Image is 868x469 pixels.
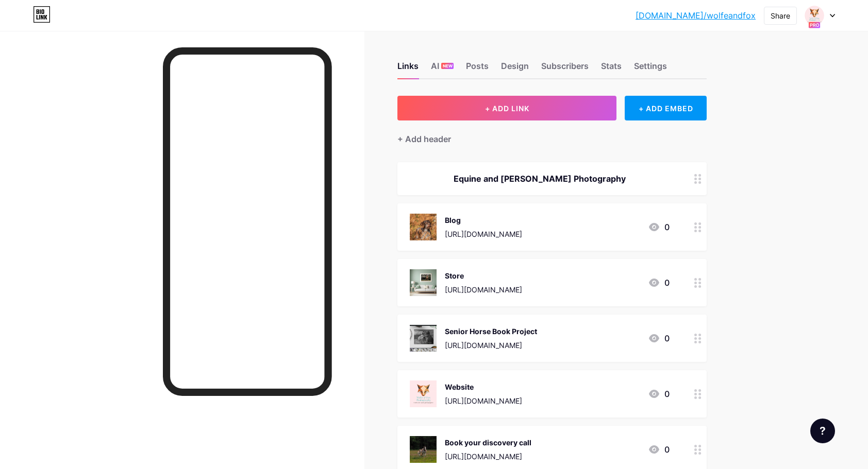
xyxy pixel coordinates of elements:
div: + Add header [397,133,451,145]
a: [DOMAIN_NAME]/wolfeandfox [636,9,756,22]
div: Equine and [PERSON_NAME] Photography [410,172,670,185]
div: Links [397,60,419,78]
div: Book your discovery call [445,437,531,448]
button: + ADD LINK [397,96,616,120]
div: Design [501,60,529,78]
img: wolfeandfox [805,6,824,25]
div: [URL][DOMAIN_NAME] [445,340,537,351]
img: Senior Horse Book Project [410,325,437,352]
div: [URL][DOMAIN_NAME] [445,229,522,239]
div: + ADD EMBED [625,96,707,120]
div: 0 [648,443,670,456]
span: NEW [443,63,453,69]
div: 0 [648,388,670,400]
div: Stats [601,60,622,78]
div: Blog [445,215,522,225]
div: Share [771,10,790,21]
img: Book your discovery call [410,436,437,463]
div: 0 [648,276,670,289]
div: Senior Horse Book Project [445,326,537,337]
div: [URL][DOMAIN_NAME] [445,451,531,462]
div: Subscribers [541,60,589,78]
div: Posts [466,60,489,78]
span: + ADD LINK [485,104,529,113]
div: 0 [648,221,670,233]
img: Store [410,269,437,296]
div: [URL][DOMAIN_NAME] [445,395,522,406]
div: Website [445,381,522,392]
div: 0 [648,332,670,344]
div: [URL][DOMAIN_NAME] [445,284,522,295]
div: Settings [634,60,667,78]
div: AI [431,60,454,78]
img: Blog [410,214,437,240]
div: Store [445,270,522,281]
img: Website [410,380,437,407]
